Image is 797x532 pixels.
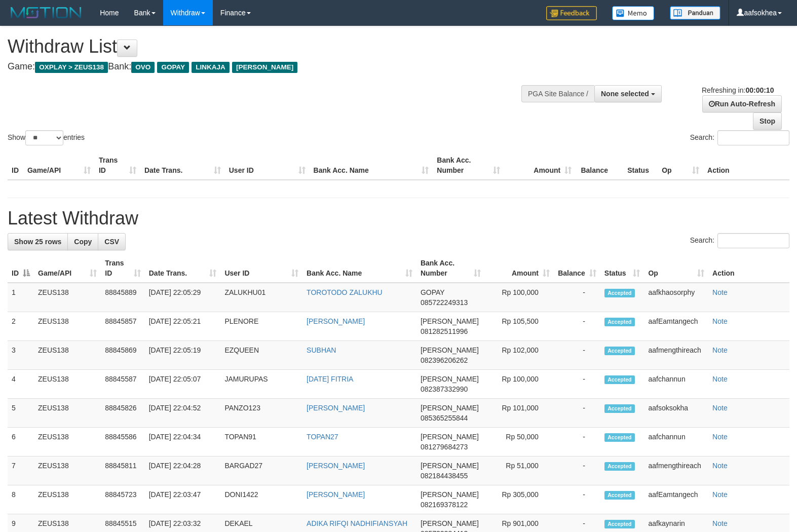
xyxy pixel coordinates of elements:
td: - [554,312,600,341]
td: [DATE] 22:04:34 [145,428,221,457]
td: aafmengthireach [644,341,708,370]
span: Accepted [604,433,635,442]
td: - [554,428,600,457]
span: Accepted [604,375,635,384]
span: [PERSON_NAME] [421,375,479,383]
h1: Latest Withdraw [8,208,789,229]
td: BARGAD27 [220,457,302,485]
th: Bank Acc. Name: activate to sort column ascending [302,254,416,283]
td: [DATE] 22:05:07 [145,370,221,399]
td: TOPAN91 [220,428,302,457]
td: ZEUS138 [34,485,101,514]
span: [PERSON_NAME] [421,462,479,470]
a: Note [712,519,728,527]
span: GOPAY [157,62,189,73]
th: ID [8,151,23,180]
td: [DATE] 22:05:29 [145,283,221,312]
span: Accepted [604,491,635,500]
span: Copy 082169378122 to clipboard [421,501,468,509]
span: Accepted [604,318,635,326]
th: Status: activate to sort column ascending [600,254,644,283]
td: ZEUS138 [34,283,101,312]
td: 88845586 [101,428,144,457]
img: Feedback.jpg [546,6,597,20]
td: aafEamtangech [644,312,708,341]
div: PGA Site Balance / [521,85,594,102]
input: Search: [717,233,789,248]
td: Rp 105,500 [485,312,554,341]
a: Note [712,375,728,383]
td: - [554,283,600,312]
td: [DATE] 22:04:52 [145,399,221,428]
span: None selected [601,90,649,98]
a: Stop [753,112,782,130]
span: Accepted [604,404,635,413]
td: 88845857 [101,312,144,341]
a: Note [712,288,728,296]
a: Note [712,462,728,470]
span: Show 25 rows [14,238,61,246]
th: Date Trans. [140,151,225,180]
label: Search: [690,130,789,145]
th: User ID: activate to sort column ascending [220,254,302,283]
span: Copy 082396206262 to clipboard [421,356,468,364]
a: Note [712,404,728,412]
span: Copy 085365255844 to clipboard [421,414,468,422]
td: 7 [8,457,34,485]
th: Amount [504,151,576,180]
th: Action [708,254,789,283]
img: MOTION_logo.png [8,5,85,20]
a: ADIKA RIFQI NADHIFIANSYAH [307,519,407,527]
span: Refreshing in: [702,86,774,94]
span: Accepted [604,462,635,471]
span: Copy [74,238,92,246]
td: 88845826 [101,399,144,428]
td: - [554,370,600,399]
a: Run Auto-Refresh [702,95,782,112]
td: DONI1422 [220,485,302,514]
th: Bank Acc. Name [310,151,433,180]
th: Bank Acc. Number [433,151,504,180]
th: Op [658,151,703,180]
td: ZALUKHU01 [220,283,302,312]
span: [PERSON_NAME] [421,404,479,412]
th: Balance [576,151,623,180]
span: [PERSON_NAME] [421,317,479,325]
span: Copy 085722249313 to clipboard [421,298,468,307]
span: Accepted [604,520,635,528]
td: ZEUS138 [34,399,101,428]
td: - [554,399,600,428]
span: CSV [104,238,119,246]
td: Rp 102,000 [485,341,554,370]
td: Rp 50,000 [485,428,554,457]
span: Copy 082387332990 to clipboard [421,385,468,393]
img: Button%20Memo.svg [612,6,655,20]
td: 88845723 [101,485,144,514]
a: [PERSON_NAME] [307,462,365,470]
a: Note [712,433,728,441]
td: 8 [8,485,34,514]
span: Copy 081279684273 to clipboard [421,443,468,451]
th: Trans ID: activate to sort column ascending [101,254,144,283]
th: User ID [225,151,310,180]
td: - [554,341,600,370]
span: [PERSON_NAME] [421,519,479,527]
td: 88845811 [101,457,144,485]
strong: 00:00:10 [745,86,774,94]
th: Status [623,151,658,180]
a: Copy [67,233,98,250]
a: Show 25 rows [8,233,68,250]
span: Copy 081282511996 to clipboard [421,327,468,335]
td: aafEamtangech [644,485,708,514]
td: aafchannun [644,370,708,399]
a: [DATE] FITRIA [307,375,353,383]
td: 6 [8,428,34,457]
th: Action [703,151,789,180]
td: ZEUS138 [34,428,101,457]
th: Game/API: activate to sort column ascending [34,254,101,283]
td: 1 [8,283,34,312]
th: Balance: activate to sort column ascending [554,254,600,283]
td: 2 [8,312,34,341]
th: Amount: activate to sort column ascending [485,254,554,283]
td: 88845869 [101,341,144,370]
